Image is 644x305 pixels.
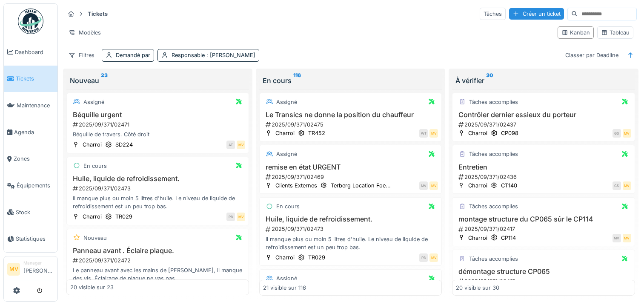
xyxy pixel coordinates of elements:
[70,111,245,119] h3: Béquille urgent
[275,253,295,262] div: Charroi
[65,26,105,39] div: Modèles
[480,8,506,20] div: Tâches
[458,225,631,233] div: 2025/09/371/02417
[265,173,438,181] div: 2025/09/371/02469
[331,181,391,190] div: Terberg Location Foe...
[16,235,54,243] span: Statistiques
[72,256,245,265] div: 2025/09/371/02472
[308,129,325,137] div: TR452
[613,234,621,242] div: MV
[276,150,297,158] div: Assigné
[70,283,114,291] div: 20 visible sur 23
[7,260,54,280] a: MV Manager[PERSON_NAME]
[501,181,517,190] div: CT140
[265,121,438,129] div: 2025/09/371/02475
[469,98,518,106] div: Tâches accomplies
[70,266,245,282] div: Le panneau avant avec les mains de [PERSON_NAME], il manque des vis. Éclairage de plaque ne vas pas.
[72,184,245,193] div: 2025/09/371/02473
[4,66,57,92] a: Tickets
[70,175,245,183] h3: Huile, liquide de refroidissement.
[419,181,428,190] div: MV
[308,253,325,262] div: TR029
[501,234,516,242] div: CP114
[469,255,518,263] div: Tâches accomplies
[469,150,518,158] div: Tâches accomplies
[293,75,301,86] sup: 116
[172,51,255,59] div: Responsable
[18,9,43,34] img: Badge_color-CXgf-gQk.svg
[623,234,631,242] div: MV
[4,39,57,66] a: Dashboard
[263,235,438,251] div: Il manque plus ou moin 5 litres d'huile. Le niveau de liquide de refroidissement est un peu trop ...
[116,51,150,59] div: Demandé par
[276,202,300,210] div: En cours
[70,194,245,210] div: Il manque plus ou moin 5 litres d'huile. Le niveau de liquide de refroidissement est un peu trop ...
[4,92,57,119] a: Maintenance
[613,181,621,190] div: GS
[455,75,631,86] div: À vérifier
[265,225,438,233] div: 2025/09/371/02473
[263,215,438,223] h3: Huile, liquide de refroidissement.
[70,75,246,86] div: Nouveau
[4,199,57,226] a: Stock
[468,181,487,190] div: Charroi
[501,129,518,137] div: CP098
[623,181,631,190] div: MV
[419,129,428,138] div: WT
[72,121,245,129] div: 2025/09/371/02471
[237,213,245,221] div: MV
[456,215,631,223] h3: montage structure du CP065 sûr le CP114
[16,75,54,83] span: Tickets
[17,181,54,190] span: Équipements
[456,111,631,119] h3: Contrôler dernier essieux du porteur
[23,260,54,278] li: [PERSON_NAME]
[623,129,631,138] div: MV
[14,128,54,136] span: Agenda
[468,129,487,137] div: Charroi
[4,119,57,146] a: Agenda
[14,155,54,163] span: Zones
[115,213,132,221] div: TR029
[4,226,57,253] a: Statistiques
[263,163,438,171] h3: remise en état URGENT
[83,98,104,106] div: Assigné
[23,260,54,266] div: Manager
[65,49,98,61] div: Filtres
[83,141,102,149] div: Charroi
[458,173,631,181] div: 2025/09/371/02436
[275,129,295,137] div: Charroi
[83,234,107,242] div: Nouveau
[263,111,438,119] h3: Le Transics ne donne la position du chauffeur
[275,181,317,190] div: Clients Externes
[419,253,428,262] div: PB
[115,141,133,149] div: SD224
[205,52,255,58] span: : [PERSON_NAME]
[226,141,235,149] div: AT
[7,263,20,276] li: MV
[101,75,108,86] sup: 23
[16,208,54,216] span: Stock
[456,163,631,171] h3: Entretien
[276,98,297,106] div: Assigné
[613,129,621,138] div: GS
[276,274,297,282] div: Assigné
[226,213,235,221] div: PB
[263,75,438,86] div: En cours
[561,29,590,37] div: Kanban
[84,10,111,18] strong: Tickets
[561,49,622,61] div: Classer par Deadline
[458,121,631,129] div: 2025/09/371/02437
[70,130,245,138] div: Béquille de travers. Côté droit
[429,129,438,138] div: MV
[83,162,107,170] div: En cours
[263,283,306,291] div: 21 visible sur 116
[509,8,564,20] div: Créer un ticket
[458,277,631,285] div: 2025/09/371/02415
[486,75,493,86] sup: 30
[456,283,499,291] div: 20 visible sur 30
[601,29,630,37] div: Tableau
[429,181,438,190] div: MV
[469,202,518,210] div: Tâches accomplies
[456,268,631,276] h3: démontage structure CP065
[4,172,57,199] a: Équipements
